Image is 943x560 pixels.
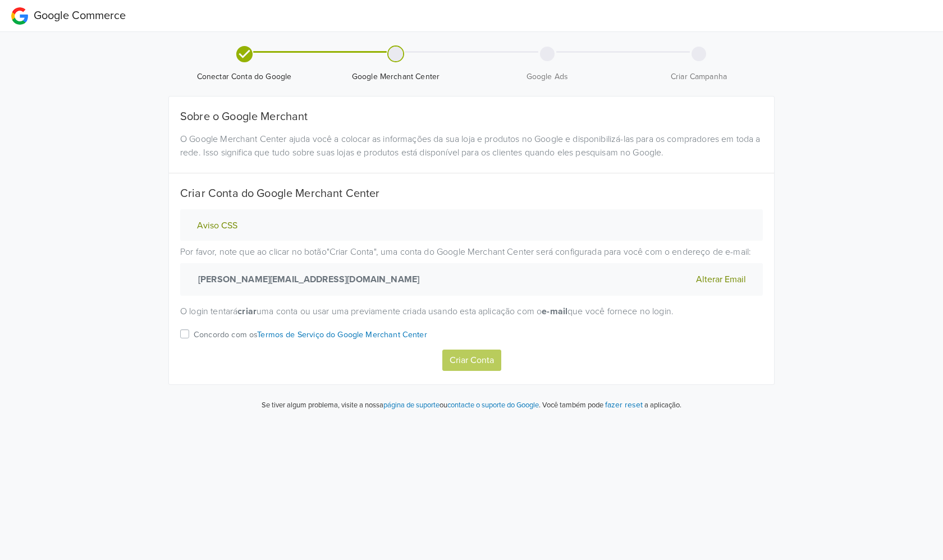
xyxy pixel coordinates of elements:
span: Conectar Conta do Google [173,71,315,82]
a: Termos de Serviço do Google Merchant Center [257,330,427,339]
div: O Google Merchant Center ajuda você a colocar as informações da sua loja e produtos no Google e d... [172,132,771,159]
p: Por favor, note que ao clicar no botão " Criar Conta " , uma conta do Google Merchant Center será... [180,245,763,296]
strong: [PERSON_NAME][EMAIL_ADDRESS][DOMAIN_NAME] [194,273,419,286]
span: Google Commerce [34,9,126,22]
a: página de suporte [383,401,440,410]
p: Concordo com os [194,329,427,341]
a: contacte o suporte do Google [447,401,539,410]
p: Você também pode a aplicação. [541,398,681,411]
h5: Criar Conta do Google Merchant Center [180,187,763,200]
button: fazer reset [605,398,643,411]
p: O login tentará uma conta ou usar uma previamente criada usando esta aplicação com o que você for... [180,305,763,318]
strong: criar [237,306,257,317]
span: Google Ads [476,71,619,82]
button: Alterar Email [693,272,749,287]
p: Se tiver algum problema, visite a nossa ou . [262,400,541,411]
strong: e-mail [542,306,567,317]
span: Google Merchant Center [324,71,467,82]
button: Aviso CSS [194,220,241,232]
h5: Sobre o Google Merchant [180,110,763,123]
span: Criar Campanha [628,71,770,82]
